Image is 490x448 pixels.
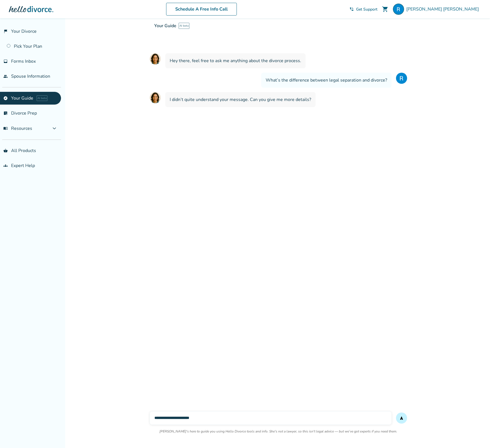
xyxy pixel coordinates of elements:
[399,416,404,420] span: send
[396,73,407,84] img: User
[349,7,377,12] a: phone_in_talkGet Support
[349,7,354,11] span: phone_in_talk
[356,7,377,12] span: Get Support
[179,23,189,29] span: AI beta
[159,429,397,434] p: [PERSON_NAME]'s here to guide you using Hello Divorce tools and info. She's not a lawyer, so this...
[382,6,389,12] span: shopping_cart
[11,58,36,64] span: Forms Inbox
[3,74,8,79] span: people
[396,412,407,424] button: send
[3,163,8,168] span: groups
[406,6,481,12] span: [PERSON_NAME] [PERSON_NAME]
[166,3,237,16] a: Schedule A Free Info Call
[51,125,58,132] span: expand_more
[3,59,8,64] span: inbox
[3,96,8,100] span: explore
[3,126,8,131] span: menu_book
[37,95,47,101] span: AI beta
[3,29,8,34] span: flag_2
[3,125,32,131] span: Resources
[170,97,311,103] span: I didn’t quite understand your message. Can you give me more details?
[150,92,161,103] img: AI Assistant
[266,77,387,83] span: What’s the difference between legal separation and divorce?
[393,4,404,15] img: Ryan Carson
[154,23,176,29] span: Your Guide
[3,148,8,153] span: shopping_basket
[3,111,8,115] span: list_alt_check
[170,58,301,64] span: Hey there, feel free to ask me anything about the divorce process.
